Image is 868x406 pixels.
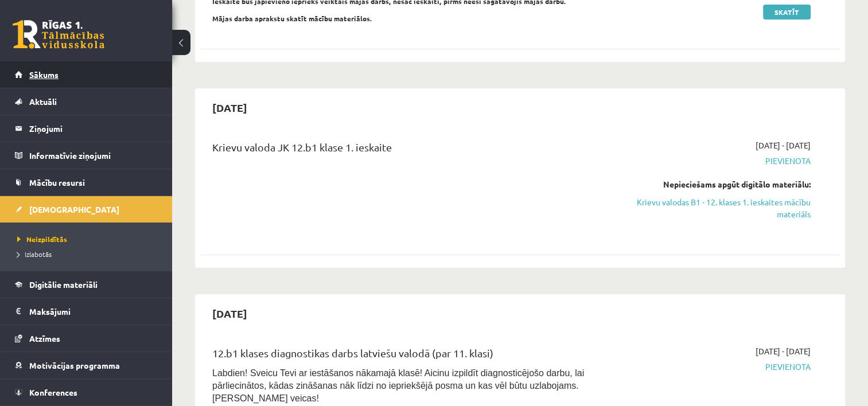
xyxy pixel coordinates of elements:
a: [DEMOGRAPHIC_DATA] [15,196,158,222]
h2: [DATE] [201,94,259,121]
strong: Mājas darba aprakstu skatīt mācību materiālos. [212,14,372,23]
a: Atzīmes [15,325,158,352]
a: Maksājumi [15,298,158,325]
span: Labdien! Sveicu Tevi ar iestāšanos nākamajā klasē! Aicinu izpildīt diagnosticējošo darbu, lai pār... [212,368,584,403]
a: Ziņojumi [15,115,158,142]
a: Skatīt [763,5,811,19]
span: Pievienota [622,361,811,373]
span: Izlabotās [17,249,52,259]
a: Motivācijas programma [15,352,158,378]
span: Aktuāli [29,96,57,107]
legend: Ziņojumi [29,115,158,142]
span: [DATE] - [DATE] [756,139,811,151]
span: Motivācijas programma [29,360,120,370]
a: Mācību resursi [15,169,158,196]
a: Rīgas 1. Tālmācības vidusskola [13,20,104,49]
span: Neizpildītās [17,235,67,244]
a: Konferences [15,379,158,405]
div: 12.b1 klases diagnostikas darbs latviešu valodā (par 11. klasi) [212,345,605,366]
h2: [DATE] [201,300,259,327]
span: Konferences [29,387,77,397]
a: Krievu valodas B1 - 12. klases 1. ieskaites mācību materiāls [622,196,811,220]
span: Mācību resursi [29,177,85,188]
span: [DEMOGRAPHIC_DATA] [29,204,119,214]
legend: Maksājumi [29,298,158,325]
legend: Informatīvie ziņojumi [29,142,158,169]
div: Krievu valoda JK 12.b1 klase 1. ieskaite [212,139,605,161]
span: Digitālie materiāli [29,279,98,290]
span: Pievienota [622,155,811,167]
a: Aktuāli [15,88,158,115]
a: Digitālie materiāli [15,271,158,298]
a: Sākums [15,61,158,88]
a: Informatīvie ziņojumi [15,142,158,169]
a: Neizpildītās [17,234,161,244]
span: Atzīmes [29,333,60,343]
span: Sākums [29,69,59,80]
a: Izlabotās [17,249,161,259]
div: Nepieciešams apgūt digitālo materiālu: [622,178,811,190]
span: [DATE] - [DATE] [756,345,811,357]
